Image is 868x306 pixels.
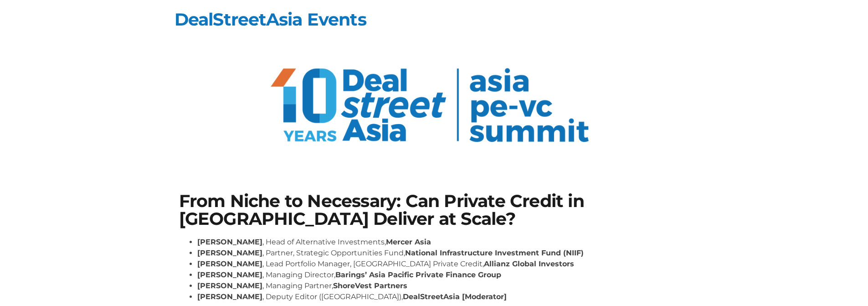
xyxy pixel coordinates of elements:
strong: Allianz Global Investors [484,259,574,268]
strong: [PERSON_NAME] [197,292,262,301]
li: , Managing Partner, [197,280,689,291]
li: , Partner, Strategic Opportunities Fund, [197,248,689,259]
li: , Managing Director, [197,270,689,280]
strong: ShoreVest Partners [333,281,407,290]
h1: From Niche to Necessary: Can Private Credit in [GEOGRAPHIC_DATA] Deliver at Scale? [179,192,689,228]
li: , Deputy Editor ([GEOGRAPHIC_DATA]), [197,291,689,302]
strong: DealStreetAsia [Moderator] [403,292,507,301]
strong: National Infrastructure Investment Fund (NIIF) [405,249,584,257]
strong: Barings’ Asia Pacific Private Finance Group [335,270,501,279]
strong: [PERSON_NAME] [197,270,262,279]
strong: [PERSON_NAME] [197,259,262,268]
strong: [PERSON_NAME] [197,249,262,257]
a: DealStreetAsia Events [175,9,366,30]
strong: Mercer Asia [386,238,431,246]
strong: [PERSON_NAME] [197,281,262,290]
li: , Head of Alternative Investments, [197,237,689,248]
li: , Lead Portfolio Manager, [GEOGRAPHIC_DATA] Private Credit, [197,259,689,270]
strong: [PERSON_NAME] [197,238,262,246]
